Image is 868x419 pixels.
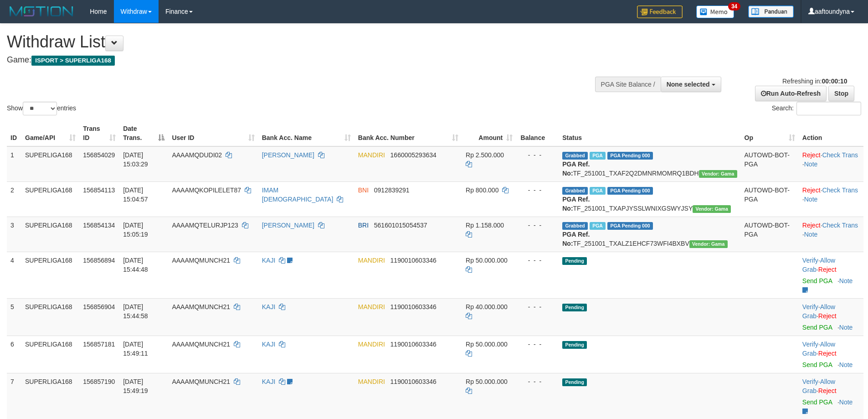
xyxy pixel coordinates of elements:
button: None selected [661,77,721,92]
span: Vendor URL: https://trx31.1velocity.biz [693,205,731,213]
span: [DATE] 15:49:19 [123,378,148,394]
span: PGA Pending [607,152,653,160]
span: [DATE] 15:44:58 [123,303,148,320]
a: KAJI [262,378,276,385]
td: SUPERLIGA168 [21,146,79,182]
td: 2 [7,181,21,217]
td: · · [799,336,863,373]
span: MANDIRI [358,303,385,310]
a: [PERSON_NAME] [262,222,314,229]
a: Reject [818,266,837,273]
td: · · [799,181,863,217]
td: 3 [7,217,21,252]
a: KAJI [262,257,276,264]
div: - - - [520,377,555,386]
td: 4 [7,252,21,298]
span: MANDIRI [358,257,385,264]
td: TF_251001_TXAPJYSSLWNIXGSWYJSY [559,181,740,217]
span: PGA Pending [607,222,653,230]
a: Reject [818,350,837,357]
td: · · [799,146,863,182]
span: · [802,341,835,357]
a: Verify [802,303,818,310]
th: ID [7,120,21,146]
a: Reject [802,151,821,159]
a: Reject [818,387,837,394]
span: Grabbed [562,222,588,230]
td: SUPERLIGA168 [21,298,79,336]
th: Date Trans.: activate to sort column descending [119,120,168,146]
span: Marked by aafsengchandara [590,222,606,230]
th: Action [799,120,863,146]
th: Bank Acc. Number: activate to sort column ascending [354,120,462,146]
span: 156854113 [83,186,115,194]
a: Allow Grab [802,257,835,273]
td: · · [799,252,863,298]
span: [DATE] 15:03:29 [123,151,148,168]
a: Check Trans [822,222,858,229]
th: Op: activate to sort column ascending [741,120,799,146]
div: - - - [520,150,555,160]
img: MOTION_logo.png [7,5,76,18]
div: - - - [520,221,555,230]
th: User ID: activate to sort column ascending [168,120,258,146]
th: Amount: activate to sort column ascending [462,120,516,146]
span: Vendor URL: https://trx31.1velocity.biz [699,170,737,178]
span: Copy 0912839291 to clipboard [374,186,410,194]
span: AAAAMQMUNCH21 [172,257,230,264]
span: 156856904 [83,303,115,310]
td: · · [799,298,863,336]
td: · · [799,217,863,252]
span: PGA Pending [607,187,653,195]
span: Rp 2.500.000 [466,151,504,159]
a: Note [839,324,853,331]
a: Allow Grab [802,303,835,320]
a: Verify [802,257,818,264]
span: Vendor URL: https://trx31.1velocity.biz [689,240,728,248]
span: Rp 800.000 [466,186,498,194]
span: Rp 50.000.000 [466,341,508,348]
span: Copy 561601015054537 to clipboard [374,222,427,229]
span: Marked by aafchhiseyha [590,187,606,195]
span: Rp 50.000.000 [466,257,508,264]
a: Note [804,196,818,203]
span: AAAAMQMUNCH21 [172,303,230,310]
td: SUPERLIGA168 [21,181,79,217]
input: Search: [796,102,861,115]
span: 156857181 [83,341,115,348]
span: AAAAMQMUNCH21 [172,378,230,385]
td: AUTOWD-BOT-PGA [741,146,799,182]
h1: Withdraw List [7,33,570,51]
label: Search: [772,102,861,115]
a: Run Auto-Refresh [755,86,827,101]
span: [DATE] 15:44:48 [123,257,148,273]
a: Send PGA [802,277,832,285]
b: PGA Ref. No: [562,231,590,247]
span: Pending [562,304,587,311]
div: - - - [520,186,555,195]
strong: 00:00:10 [822,78,847,85]
a: Reject [802,186,821,194]
a: Allow Grab [802,341,835,357]
span: 156854029 [83,151,115,159]
td: SUPERLIGA168 [21,336,79,373]
img: Button%20Memo.svg [696,5,734,18]
span: · [802,303,835,320]
span: Grabbed [562,152,588,160]
td: SUPERLIGA168 [21,217,79,252]
td: SUPERLIGA168 [21,252,79,298]
th: Balance [516,120,559,146]
div: - - - [520,340,555,349]
a: [PERSON_NAME] [262,151,314,159]
td: TF_251001_TXALZ1EHCF73WFI4BXBV [559,217,740,252]
div: PGA Site Balance / [595,77,661,92]
div: - - - [520,302,555,311]
span: Copy 1660005293634 to clipboard [390,151,437,159]
span: MANDIRI [358,378,385,385]
span: Pending [562,341,587,349]
span: Copy 1190010603346 to clipboard [390,257,437,264]
span: AAAAMQDUDI02 [172,151,222,159]
span: Refreshing in: [782,78,847,85]
span: BNI [358,186,369,194]
b: PGA Ref. No: [562,160,590,177]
